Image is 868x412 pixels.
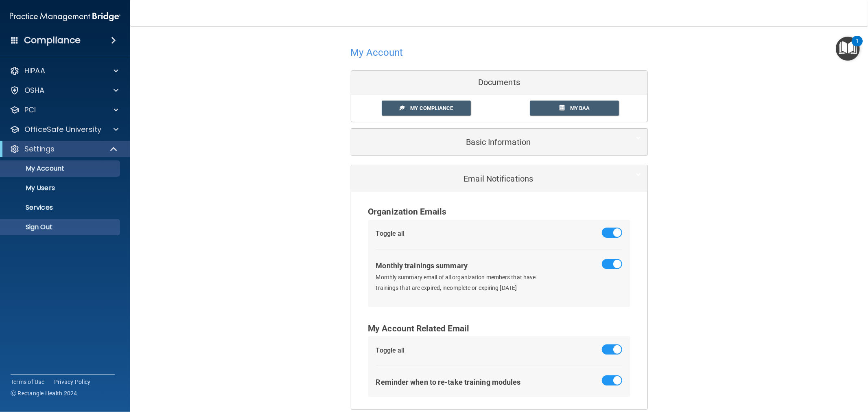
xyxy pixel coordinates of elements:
[10,144,118,154] a: Settings
[10,85,118,95] a: OSHA
[10,9,120,25] img: PMB logo
[24,35,81,46] h4: Compliance
[5,204,116,212] p: Services
[376,272,549,294] p: Monthly summary email of all organization members that have trainings that are expired, incomplet...
[368,204,630,220] div: Organization Emails
[10,125,118,134] a: OfficeSafe University
[376,259,468,272] div: Monthly trainings summary
[357,133,641,151] a: Basic Information
[368,321,630,337] div: My Account Related Email
[856,41,859,52] div: 1
[376,344,405,357] div: Toggle all
[5,164,116,173] p: My Account
[410,105,453,111] span: My Compliance
[357,138,617,147] h5: Basic Information
[24,125,101,134] p: OfficeSafe University
[351,47,403,58] h4: My Account
[5,223,116,231] p: Sign Out
[827,356,858,387] iframe: Drift Widget Chat Controller
[11,389,77,397] span: Ⓒ Rectangle Health 2024
[357,174,617,183] h5: Email Notifications
[24,66,45,76] p: HIPAA
[5,184,116,192] p: My Users
[376,375,521,389] div: Reminder when to re-take training modules
[357,169,641,188] a: Email Notifications
[570,105,590,111] span: My BAA
[10,66,118,76] a: HIPAA
[54,378,91,386] a: Privacy Policy
[11,378,44,386] a: Terms of Use
[24,144,55,154] p: Settings
[836,37,860,61] button: Open Resource Center, 1 new notification
[376,228,405,240] div: Toggle all
[24,85,45,95] p: OSHA
[24,105,36,115] p: PCI
[10,105,118,115] a: PCI
[351,71,647,94] div: Documents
